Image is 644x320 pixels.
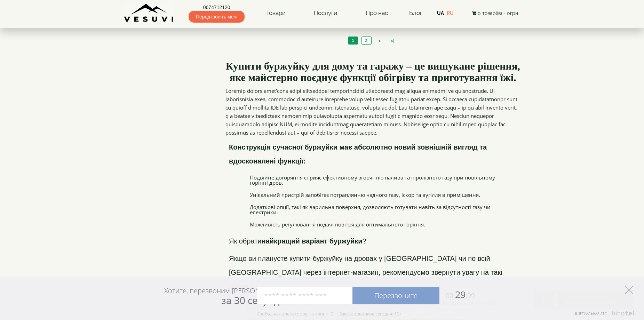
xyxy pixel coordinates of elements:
[229,251,517,293] h3: Якщо ви плануєте купити буржуйку на дровах у [GEOGRAPHIC_DATA] чи по всій [GEOGRAPHIC_DATA] через...
[124,3,174,23] img: Завод VESUVI
[447,10,454,16] a: RU
[575,311,607,316] span: Виртуальная АТС
[470,9,520,17] button: 0 товар(ів) - 0грн
[361,37,371,44] a: 2
[164,286,284,306] div: Хотите, перезвоним [PERSON_NAME]
[257,311,401,317] div: Свободных операторов на линии: 5 Заказов звонков сегодня: 10+
[571,311,635,320] a: Виртуальная АТС
[189,11,245,23] span: Передзвоніть мені
[261,237,362,245] strong: найкращий варіант буржуйки
[250,175,510,185] li: Подвійне догоряння сприяє ефективному згорянню палива та піролізного газу при повільному горінні ...
[189,4,245,11] a: 0674712120
[375,37,384,45] a: >
[466,291,475,300] span: :99
[250,205,510,215] li: Додаткові опції, такі як варильна поверхня, дозволяють готувати навіть за відсутності газу чи еле...
[409,9,422,16] a: Блог
[225,87,520,137] p: Loremip dolors amet'cons adipi elitseddoei temporincidid utlaboreetd mag aliqua enimadmi ve quisn...
[250,222,510,227] li: Можливість регулювання подачі повітря для оптимального горіння.
[352,38,354,43] span: 1
[446,291,455,300] span: 00:
[229,143,487,165] b: Конструкція сучасної буржуйки має абсолютно новий зовнішній вигляд та вдосконалені функції:
[437,10,444,16] a: UA
[387,37,398,45] a: >|
[250,192,510,198] li: Унікальний пристрій запобігає потраплянню чадного газу, іскор та вугілля в приміщення.
[221,294,284,307] span: за 30 секунд?
[259,5,293,21] a: Товари
[478,10,518,16] span: 0 товар(ів) - 0грн
[352,287,439,304] a: Перезвоните
[439,288,475,301] span: 29
[307,5,344,21] a: Послуги
[225,60,520,83] h2: Купити буржуйку для дому та гаражу – це вишукане рішення, яке майстерно поєднує функції обігріву ...
[229,234,517,248] h3: Як обрати ?
[359,5,395,21] a: Про нас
